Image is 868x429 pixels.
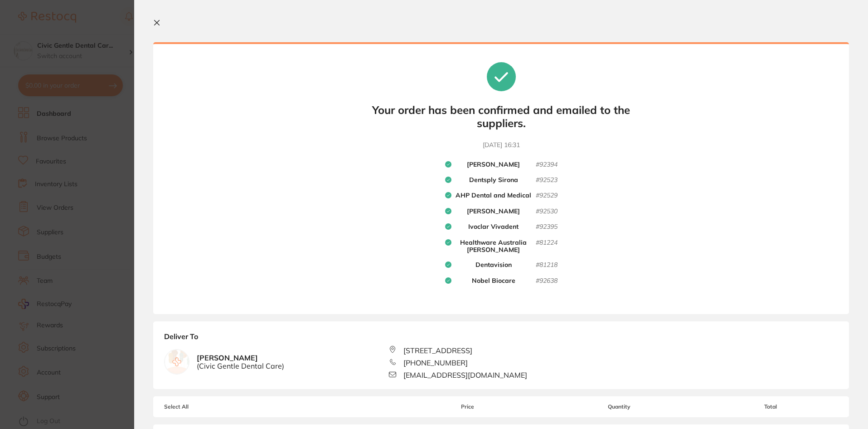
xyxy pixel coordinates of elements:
[535,404,703,410] span: Quantity
[164,404,255,410] span: Select All
[483,141,520,150] time: [DATE] 16:31
[400,404,534,410] span: Price
[536,176,558,184] small: # 92523
[536,277,558,285] small: # 92638
[165,350,189,374] img: empty.jpg
[164,332,838,346] b: Deliver To
[467,207,520,216] b: [PERSON_NAME]
[536,239,558,254] small: # 81224
[536,161,558,169] small: # 92394
[703,404,838,410] span: Total
[456,192,531,200] b: AHP Dental and Medical
[197,362,284,370] span: ( Civic Gentle Dental Care )
[469,176,518,184] b: Dentsply Sirona
[536,192,558,200] small: # 92529
[468,223,519,231] b: Ivoclar Vivadent
[536,261,558,269] small: # 81218
[365,104,637,130] b: Your order has been confirmed and emailed to the suppliers.
[536,207,558,216] small: # 92530
[403,359,468,367] span: [PHONE_NUMBER]
[467,161,520,169] b: [PERSON_NAME]
[197,354,284,370] b: [PERSON_NAME]
[472,277,515,285] b: Nobel Biocare
[475,261,512,269] b: Dentavision
[451,239,536,254] b: Healthware Australia [PERSON_NAME]
[403,346,472,355] span: [STREET_ADDRESS]
[536,223,558,231] small: # 92395
[403,371,527,379] span: [EMAIL_ADDRESS][DOMAIN_NAME]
